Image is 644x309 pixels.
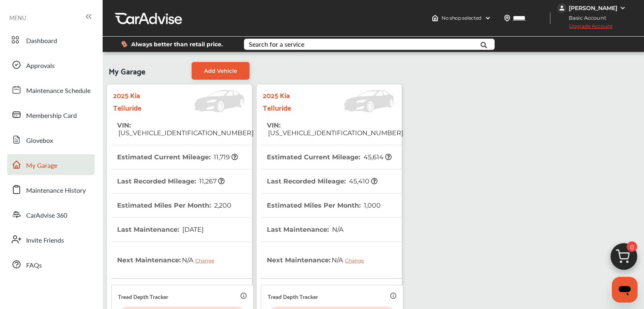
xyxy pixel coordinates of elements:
[117,145,238,169] th: Estimated Current Mileage :
[204,68,237,74] span: Add Vehicle
[26,36,57,46] span: Dashboard
[557,3,567,13] img: jVpblrzwTbfkPYzPPzSLxeg0AAAAASUVORK5CYII=
[348,177,378,185] span: 45,410
[7,204,95,225] a: CarAdvise 360
[26,235,64,246] span: Invite Friends
[117,194,231,217] th: Estimated Miles Per Month :
[168,90,248,112] img: Vehicle
[605,239,643,278] img: cart_icon.3d0951e8.svg
[131,41,223,47] span: Always better than retail price.
[118,292,168,301] p: Tread Depth Tracker
[117,218,204,241] th: Last Maintenance :
[26,86,91,96] span: Maintenance Schedule
[7,54,95,75] a: Approvals
[442,15,481,21] span: No shop selected
[213,153,238,161] span: 11,719
[432,15,438,21] img: header-home-logo.8d720a4f.svg
[7,154,95,175] a: My Garage
[26,111,77,121] span: Membership Card
[7,179,95,200] a: Maintenance History
[26,136,53,146] span: Glovebox
[26,260,42,271] span: FAQs
[7,79,95,100] a: Maintenance Schedule
[26,185,86,196] span: Maintenance History
[267,242,370,278] th: Next Maintenance :
[267,169,378,193] th: Last Recorded Mileage :
[9,14,26,21] span: MENU
[330,250,370,270] span: N/A
[557,23,613,33] span: Upgrade Account
[627,241,637,252] span: 0
[26,210,67,221] span: CarAdvise 360
[612,277,638,303] iframe: Button to launch messaging window
[181,226,204,233] span: [DATE]
[267,145,392,169] th: Estimated Current Mileage :
[569,4,617,12] div: [PERSON_NAME]
[117,129,254,137] span: [US_VEHICLE_IDENTIFICATION_NUMBER]
[26,161,57,171] span: My Garage
[550,12,551,24] img: header-divider.bc55588e.svg
[26,61,55,71] span: Approvals
[113,89,168,113] strong: 2025 Kia Telluride
[267,129,403,137] span: [US_VEHICLE_IDENTIFICATION_NUMBER]
[7,104,95,125] a: Membership Card
[117,113,254,145] th: VIN :
[363,202,381,209] span: 1,000
[195,257,218,264] div: Change
[485,15,491,21] img: header-down-arrow.9dd2ce7d.svg
[249,41,304,47] div: Search for a service
[263,89,318,113] strong: 2025 Kia Telluride
[267,113,403,145] th: VIN :
[267,194,381,217] th: Estimated Miles Per Month :
[7,254,95,275] a: FAQs
[362,153,392,161] span: 45,614
[109,62,145,80] span: My Garage
[121,41,127,47] img: dollor_label_vector.a70140d1.svg
[7,29,95,50] a: Dashboard
[192,62,250,80] a: Add Vehicle
[267,218,343,241] th: Last Maintenance :
[7,229,95,250] a: Invite Friends
[268,292,318,301] p: Tread Depth Tracker
[117,242,220,278] th: Next Maintenance :
[504,15,510,21] img: location_vector.a44bc228.svg
[558,14,612,22] span: Basic Account
[619,5,626,11] img: WGsFRI8htEPBVLJbROoPRyZpYNWhNONpIPPETTm6eUC0GeLEiAAAAAElFTkSuQmCC
[213,202,231,209] span: 2,200
[117,169,225,193] th: Last Recorded Mileage :
[331,226,343,233] span: N/A
[345,257,368,264] div: Change
[7,129,95,150] a: Glovebox
[181,250,220,270] span: N/A
[198,177,225,185] span: 11,267
[318,90,398,112] img: Vehicle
